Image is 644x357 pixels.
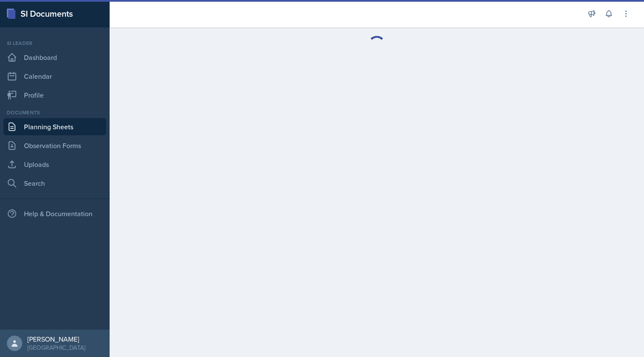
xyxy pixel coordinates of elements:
[3,39,106,47] div: Si leader
[3,68,106,85] a: Calendar
[3,109,106,116] div: Documents
[3,86,106,104] a: Profile
[27,335,85,343] div: [PERSON_NAME]
[27,343,85,352] div: [GEOGRAPHIC_DATA]
[3,156,106,173] a: Uploads
[3,137,106,154] a: Observation Forms
[3,205,106,222] div: Help & Documentation
[3,118,106,135] a: Planning Sheets
[3,175,106,192] a: Search
[3,49,106,66] a: Dashboard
